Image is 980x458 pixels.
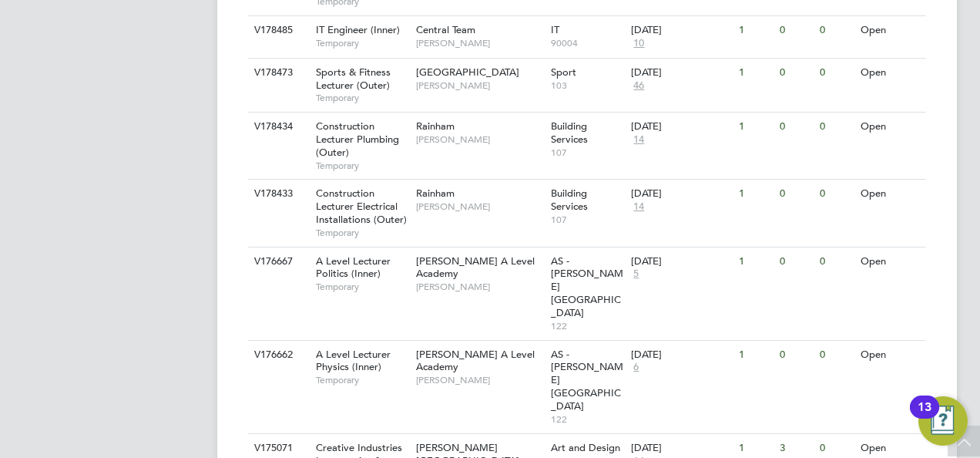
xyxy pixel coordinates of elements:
div: V178485 [250,16,304,45]
button: Open Resource Center, 13 new notifications [918,396,968,446]
span: 103 [551,79,624,92]
span: [PERSON_NAME] [416,374,543,386]
span: Temporary [316,227,408,239]
div: 0 [776,16,816,45]
div: 0 [816,341,856,369]
div: Open [857,248,924,276]
span: Building Services [551,120,588,146]
span: 122 [551,320,624,332]
span: [PERSON_NAME] [416,37,543,49]
div: 1 [735,16,775,45]
span: Temporary [316,374,408,386]
div: V176662 [250,341,304,369]
div: 0 [776,59,816,87]
div: 0 [816,113,856,141]
div: V178473 [250,59,304,87]
span: 6 [631,361,641,374]
span: [GEOGRAPHIC_DATA] [416,66,519,79]
div: V178433 [250,180,304,208]
div: Open [857,59,924,87]
span: [PERSON_NAME] A Level Academy [416,348,535,374]
span: IT Engineer (Inner) [316,23,400,36]
span: AS - [PERSON_NAME][GEOGRAPHIC_DATA] [551,254,623,320]
div: 0 [816,16,856,45]
div: Open [857,341,924,369]
span: 90004 [551,37,624,49]
span: Building Services [551,187,588,213]
div: V178434 [250,113,304,141]
div: 1 [735,180,775,208]
div: [DATE] [631,24,731,37]
span: [PERSON_NAME] [416,79,543,92]
div: [DATE] [631,66,731,79]
div: [DATE] [631,255,731,268]
div: 0 [816,248,856,276]
div: 0 [816,180,856,208]
span: 107 [551,146,624,159]
div: 0 [816,59,856,87]
span: [PERSON_NAME] A Level Academy [416,254,535,281]
span: 122 [551,413,624,426]
div: [DATE] [631,120,731,133]
div: 0 [776,341,816,369]
span: Sports & Fitness Lecturer (Outer) [316,66,391,92]
span: Temporary [316,281,408,293]
span: [PERSON_NAME] [416,133,543,146]
span: 46 [631,79,646,93]
div: Open [857,113,924,141]
div: 1 [735,113,775,141]
span: Rainham [416,187,455,200]
span: Art and Design [551,441,620,454]
span: Construction Lecturer Electrical Installations (Outer) [316,187,407,226]
span: Central Team [416,23,475,36]
span: A Level Lecturer Politics (Inner) [316,254,391,281]
div: 1 [735,341,775,369]
span: Sport [551,66,576,79]
div: [DATE] [631,442,731,455]
span: Construction Lecturer Plumbing (Outer) [316,120,399,159]
div: 1 [735,59,775,87]
span: 5 [631,268,641,281]
span: A Level Lecturer Physics (Inner) [316,348,391,374]
span: Temporary [316,160,408,172]
span: [PERSON_NAME] [416,200,543,213]
span: AS - [PERSON_NAME][GEOGRAPHIC_DATA] [551,348,623,413]
span: Temporary [316,92,408,104]
span: 14 [631,133,646,146]
div: Open [857,180,924,208]
div: Open [857,16,924,45]
div: 0 [776,248,816,276]
span: 14 [631,200,646,214]
div: 1 [735,248,775,276]
div: 0 [776,113,816,141]
span: Temporary [316,37,408,49]
div: V176667 [250,248,304,276]
span: 107 [551,214,624,226]
div: 13 [918,407,931,427]
div: [DATE] [631,349,731,362]
div: [DATE] [631,187,731,200]
span: Rainham [416,120,455,133]
span: IT [551,23,559,36]
span: 10 [631,37,646,50]
span: [PERSON_NAME] [416,281,543,293]
div: 0 [776,180,816,208]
